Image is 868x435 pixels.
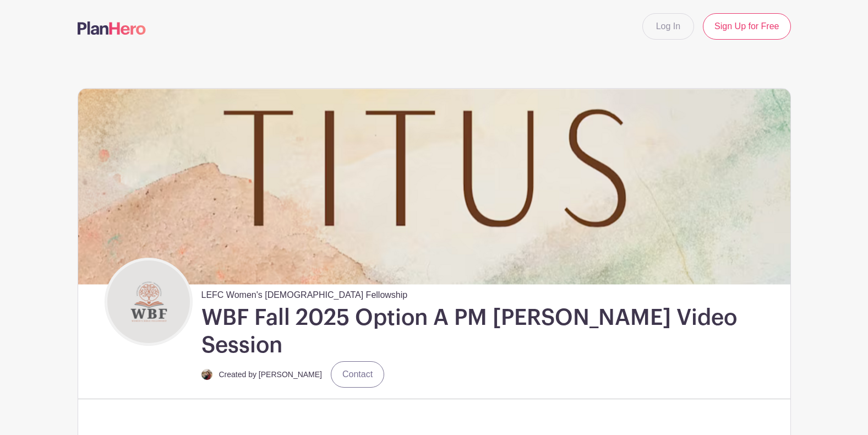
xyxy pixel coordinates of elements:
[642,13,694,40] a: Log In
[201,369,212,380] img: 1FBAD658-73F6-4E4B-B59F-CB0C05CD4BD1.jpeg
[78,89,790,284] img: Website%20-%20coming%20soon.png
[219,370,323,379] small: Created by [PERSON_NAME]
[201,284,408,302] span: LEFC Women's [DEMOGRAPHIC_DATA] Fellowship
[107,260,190,343] img: WBF%20LOGO.png
[703,13,790,40] a: Sign Up for Free
[78,21,146,35] img: logo-507f7623f17ff9eddc593b1ce0a138ce2505c220e1c5a4e2b4648c50719b7d32.svg
[331,361,384,388] a: Contact
[201,304,786,359] h1: WBF Fall 2025 Option A PM [PERSON_NAME] Video Session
